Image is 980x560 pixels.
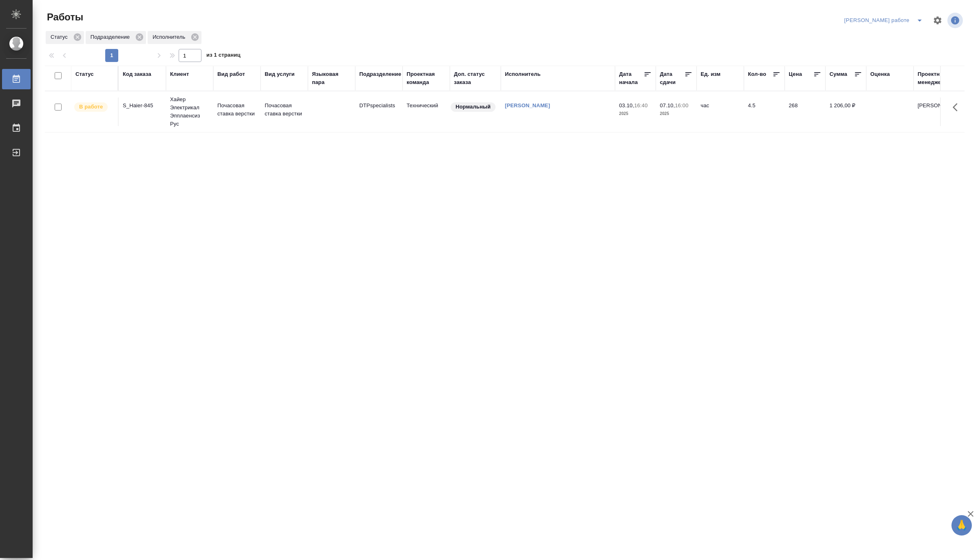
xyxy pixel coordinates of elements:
div: split button [842,14,928,27]
div: Клиент [170,70,189,78]
td: час [697,97,744,126]
div: Статус [46,31,84,44]
td: 1 206,00 ₽ [825,97,866,126]
p: 03.10, [619,102,634,108]
p: 2025 [660,110,692,118]
button: Здесь прячутся важные кнопки [948,97,967,117]
div: Проектные менеджеры [918,70,957,86]
p: 07.10, [660,102,675,108]
div: S_Haier-845 [123,102,162,110]
p: Нормальный [456,103,491,111]
p: 16:40 [634,102,648,108]
div: Статус [75,70,94,78]
div: Исполнитель [148,31,201,44]
span: Посмотреть информацию [947,13,965,28]
div: Дата сдачи [660,70,684,86]
td: DTPspecialists [355,97,403,126]
p: Почасовая ставка верстки [217,102,257,118]
span: Настроить таблицу [928,11,947,30]
td: [PERSON_NAME] [914,97,961,126]
td: Технический [403,97,450,126]
div: Сумма [830,70,847,78]
div: Вид услуги [265,70,295,78]
span: 🙏 [955,517,969,534]
td: 4.5 [744,97,785,126]
span: из 1 страниц [206,50,241,62]
div: Языковая пара [312,70,351,86]
div: Вид работ [217,70,245,78]
p: 2025 [619,110,652,118]
div: Ед. изм [701,70,721,78]
div: Оценка [870,70,890,78]
div: Подразделение [359,70,401,78]
div: Код заказа [123,70,151,78]
div: Подразделение [86,31,146,44]
p: В работе [79,103,103,111]
p: 16:00 [675,102,688,108]
span: Работы [45,11,83,24]
div: Дата начала [619,70,644,86]
td: 268 [785,97,825,126]
p: Исполнитель [153,33,188,41]
p: Статус [51,33,71,41]
div: Доп. статус заказа [454,70,497,86]
div: Исполнитель выполняет работу [73,102,114,113]
p: Хайер Электрикал Эпплаенсиз Рус [170,95,209,128]
p: Почасовая ставка верстки [265,102,304,118]
div: Проектная команда [407,70,446,86]
p: Подразделение [91,33,133,41]
button: 🙏 [951,515,972,536]
div: Кол-во [748,70,766,78]
div: Цена [789,70,802,78]
a: [PERSON_NAME] [505,102,550,108]
div: Исполнитель [505,70,541,78]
